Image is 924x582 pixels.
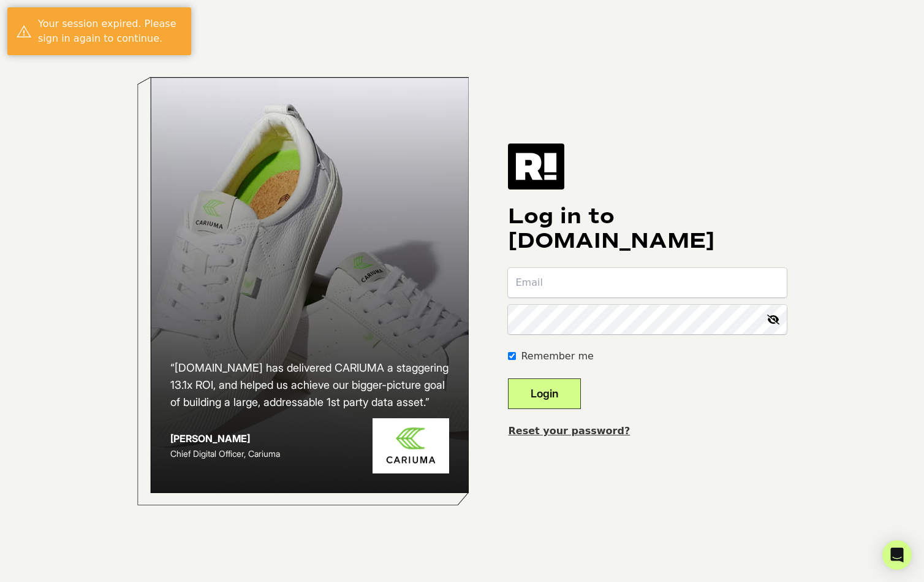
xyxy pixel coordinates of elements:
label: Remember me [521,349,593,364]
div: Open Intercom Messenger [882,540,912,570]
strong: [PERSON_NAME] [170,432,250,445]
h1: Log in to [DOMAIN_NAME] [508,204,787,253]
img: Cariuma [373,418,449,474]
h2: “[DOMAIN_NAME] has delivered CARIUMA a staggering 13.1x ROI, and helped us achieve our bigger-pic... [170,359,450,411]
input: Email [508,268,787,297]
a: Reset your password? [508,425,630,437]
button: Login [508,378,581,409]
div: Your session expired. Please sign in again to continue. [38,17,182,46]
img: Retention.com [508,144,564,189]
span: Chief Digital Officer, Cariuma [170,448,280,459]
